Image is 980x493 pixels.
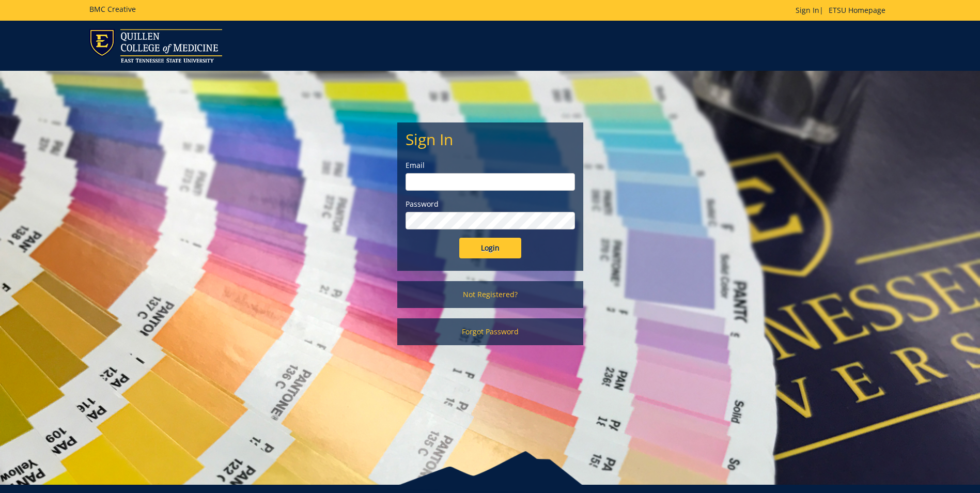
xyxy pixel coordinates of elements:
[89,29,222,63] img: ETSU logo
[397,281,583,308] a: Not Registered?
[89,5,136,13] h5: BMC Creative
[459,238,521,258] input: Login
[796,5,891,16] p: |
[406,160,575,171] label: Email
[406,131,575,148] h2: Sign In
[397,318,583,345] a: Forgot Password
[796,5,819,15] a: Sign In
[406,199,575,209] label: Password
[823,5,891,15] a: ETSU Homepage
